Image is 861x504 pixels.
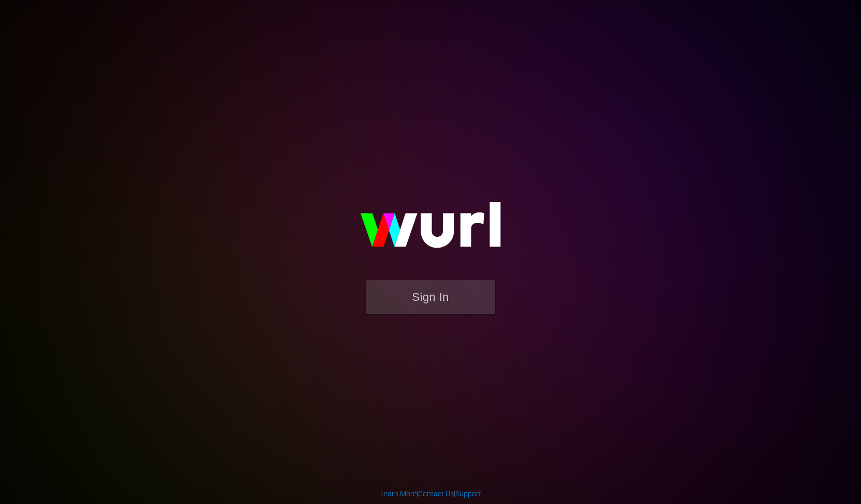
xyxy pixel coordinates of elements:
img: wurl-logo-on-black-223613ac3d8ba8fe6dc639794a292ebdb59501304c7dfd60c99c58986ef67473.svg [327,180,534,280]
a: Contact Us [418,490,454,498]
div: | | [380,488,481,499]
a: Support [455,490,481,498]
button: Sign In [366,280,495,314]
a: Learn More [380,490,417,498]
